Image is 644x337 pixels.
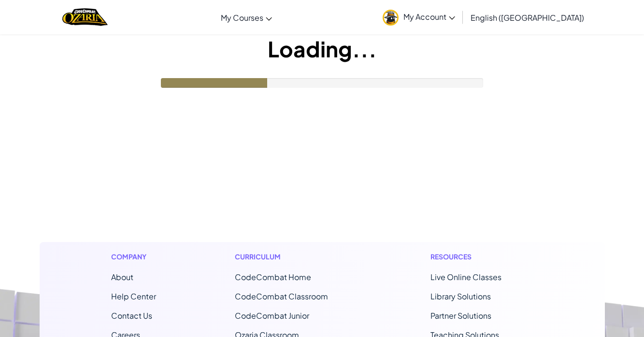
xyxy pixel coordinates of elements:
[466,4,589,30] a: English ([GEOGRAPHIC_DATA])
[430,310,491,321] a: Partner Solutions
[403,12,455,22] span: My Account
[235,310,309,321] a: CodeCombat Junior
[111,272,133,282] a: About
[216,4,277,30] a: My Courses
[471,13,584,23] span: English ([GEOGRAPHIC_DATA])
[221,13,263,23] span: My Courses
[430,252,533,262] h1: Resources
[235,291,328,301] a: CodeCombat Classroom
[111,252,156,262] h1: Company
[430,291,491,301] a: Library Solutions
[111,310,152,321] span: Contact Us
[62,7,107,27] img: Home
[378,2,460,32] a: My Account
[62,7,107,27] a: Ozaria by CodeCombat logo
[235,252,352,262] h1: Curriculum
[235,272,311,282] span: CodeCombat Home
[430,272,501,282] a: Live Online Classes
[383,10,399,26] img: avatar
[111,291,156,301] a: Help Center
